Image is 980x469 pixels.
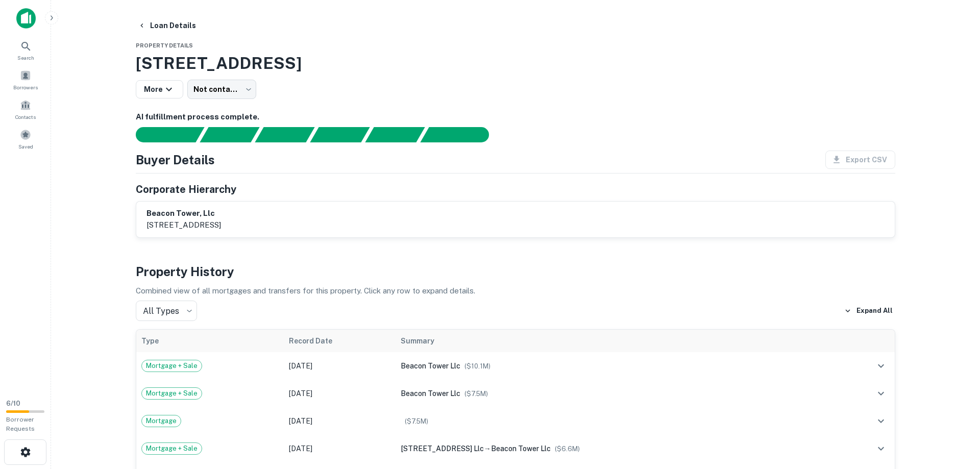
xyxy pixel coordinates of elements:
div: All Types [136,301,197,321]
a: Contacts [3,95,48,123]
h6: beacon tower, llc [146,208,221,219]
td: [DATE] [284,407,396,435]
a: Saved [3,125,48,153]
button: Expand All [842,303,895,318]
button: Loan Details [134,16,200,35]
span: Mortgage + Sale [142,361,202,371]
h4: Buyer Details [136,151,215,169]
a: Search [3,36,48,64]
a: Borrowers [3,66,48,93]
span: Contacts [15,113,36,121]
th: Type [136,330,284,352]
img: capitalize-icon.png [16,8,36,29]
span: beacon tower llc [401,362,460,370]
div: AI fulfillment process complete. [421,127,501,142]
span: ($ 10.1M ) [464,362,491,370]
div: Not contacted [187,80,256,99]
h3: [STREET_ADDRESS] [136,51,895,76]
button: More [136,80,183,98]
span: beacon tower llc [491,445,551,453]
span: Mortgage + Sale [142,443,202,454]
span: Property Details [136,42,193,48]
th: Summary [396,330,838,352]
th: Record Date [284,330,396,352]
p: [STREET_ADDRESS] [146,219,221,231]
td: [DATE] [284,435,396,462]
span: Borrower Requests [6,416,35,432]
iframe: Chat Widget [929,387,980,436]
div: → [401,443,832,454]
td: [DATE] [284,380,396,407]
div: Principals found, AI now looking for contact information... [310,127,370,142]
span: Saved [18,142,33,151]
td: [DATE] [284,352,396,380]
div: Principals found, still searching for contact information. This may take time... [365,127,425,142]
span: Search [17,54,34,62]
button: expand row [872,412,890,430]
span: [STREET_ADDRESS] llc [401,445,484,453]
div: Sending borrower request to AI... [124,127,200,142]
span: 6 / 10 [6,400,20,407]
span: Mortgage [142,416,181,426]
h4: Property History [136,262,895,281]
button: expand row [872,440,890,457]
span: ($ 7.5M ) [405,417,428,425]
button: expand row [872,385,890,402]
h6: AI fulfillment process complete. [136,111,895,123]
span: ($ 6.6M ) [555,445,580,453]
span: ($ 7.5M ) [464,390,488,398]
button: expand row [872,357,890,375]
span: Borrowers [13,83,38,91]
div: Documents found, AI parsing details... [255,127,314,142]
h5: Corporate Hierarchy [136,182,236,197]
span: beacon tower llc [401,389,460,398]
span: Mortgage + Sale [142,388,202,399]
p: Combined view of all mortgages and transfers for this property. Click any row to expand details. [136,285,895,297]
div: Your request is received and processing... [200,127,259,142]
